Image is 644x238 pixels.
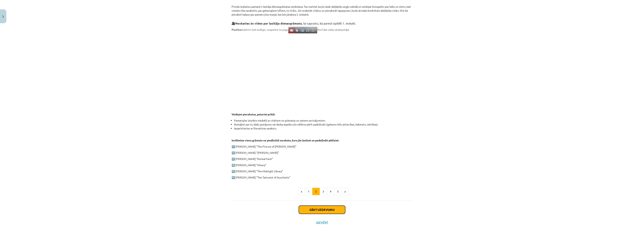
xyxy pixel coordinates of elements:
strong: Piezīme: [232,28,242,31]
button: 4 [327,188,334,195]
p: 2️⃣ [PERSON_NAME] “[PERSON_NAME]” [232,151,412,155]
strong: Izvēlieties vienu grāmatu no piedāvātā saraksta, kuru jūs lasīsiet un padziļināti pētīsiet: [232,139,339,142]
nav: Page navigation example [232,188,412,195]
li: Pamatojiet izteikto viedokli ar citātiem no grāmatas un saviem secinājumiem. [234,119,412,122]
p: 1️⃣ [PERSON_NAME] “The Picture of [PERSON_NAME]” [232,145,412,148]
h3: 🎥 , lai saprastu, kā pareizi izpildīt 1. ieskaiti. [232,19,412,26]
li: Domājiet par to, kādu jautājumu vai darba aspektu jūs vēlētos pētīt padziļināti (galveno tēlu att... [234,122,412,126]
strong: Noskaties šo video par lasītāja dienasgrāmatu [235,21,302,25]
button: 3 [320,188,327,195]
button: 5 [334,188,342,195]
p: 6️⃣ [PERSON_NAME] “The Tattooist of Auschwitz” [232,175,412,179]
p: Pirmās ieskaites pamatā ir lasītāja dienasgrāmatas veidošana. Tas nozīmē, ka jūs lasāt daiļdarbu ... [232,1,412,16]
button: 2 [312,188,320,195]
p: 4️⃣ [PERSON_NAME] “Misery” [232,163,412,167]
li: Iepazīstieties ar literatūras sarakstu. [234,126,412,130]
button: Sākt uzdevumu [299,206,345,214]
span: Subtitri tiek ieslēgti, nospiežot šo pogu YouTube video atskaņotājā. [232,28,349,31]
p: 5️⃣ [PERSON_NAME] “The Midnight Library” [232,169,412,173]
img: icon-close-lesson-0947bae3869378f0d4975bcd49f059093ad1ed9edebbc8119c70593378902aed.svg [2,15,4,18]
p: 3️⃣ [PERSON_NAME] “Animal Farm” [232,157,412,161]
button: » [341,188,349,195]
button: Aizvērt [315,221,329,224]
strong: Veidojot pierakstus, paturiet prātā: [232,113,275,116]
button: 1 [305,188,312,195]
button: « [298,188,305,195]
